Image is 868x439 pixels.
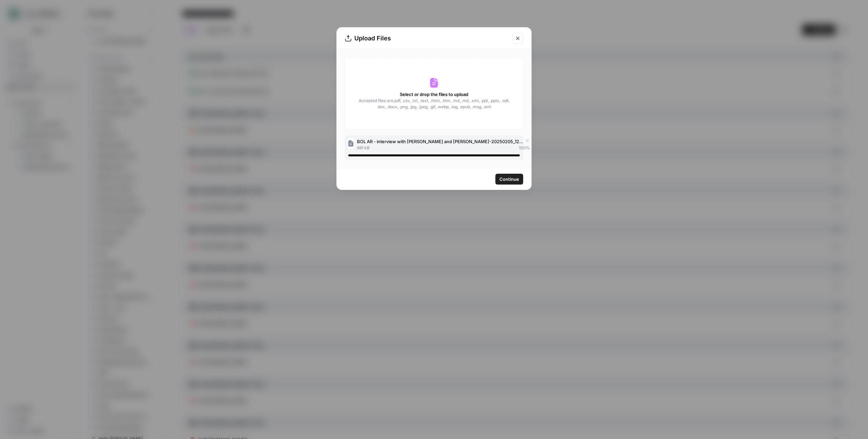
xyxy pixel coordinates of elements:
span: BOL AR - interview with [PERSON_NAME] and [PERSON_NAME]-20250205_120627-Meeting Recording_otter_a... [357,138,525,145]
div: Upload Files [345,34,508,43]
span: 681 kB [357,145,370,151]
button: Close modal [512,33,523,44]
span: Accepted files are .pdf, .csv, .txt, .text, .html, .htm, .md, .md, .xml, .ppt, .pptx, .odt, .doc,... [358,98,510,110]
span: Continue [499,176,519,183]
button: Continue [495,174,523,185]
span: Select or drop the files to upload [400,91,468,98]
span: 100 % [519,145,530,151]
